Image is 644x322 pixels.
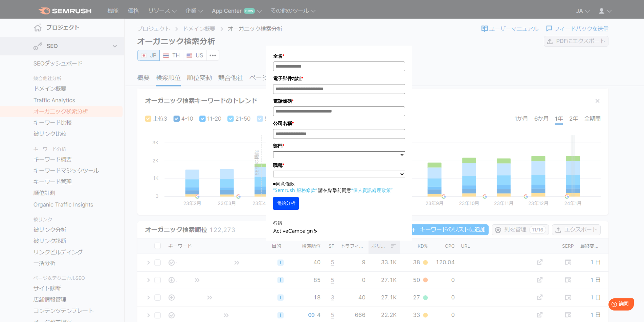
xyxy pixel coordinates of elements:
[273,53,283,59] font: 全名
[273,187,317,193] a: “Semrush 服務條款”
[318,187,351,193] font: 請在點擊前同意
[351,187,393,193] a: “個人資訊處理政策”
[273,143,283,149] font: 部門
[273,163,283,168] font: 職稱
[273,76,302,81] font: 電子郵件地址
[273,121,292,126] font: 公司名稱
[273,180,295,187] font: ■同意條款
[276,200,295,206] font: 開始分析
[584,296,637,315] iframe: 幫助小工具啟動器
[273,197,299,210] button: 開始分析
[273,220,282,226] font: 行銷
[273,98,292,104] font: 電話號碼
